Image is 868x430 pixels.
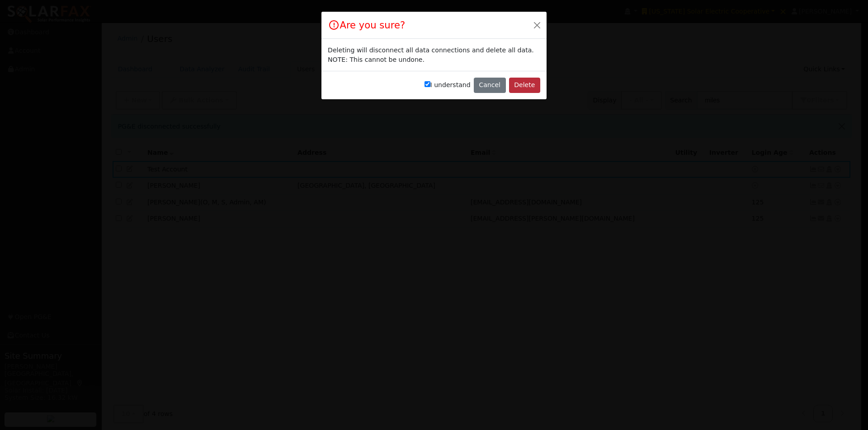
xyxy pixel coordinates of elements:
input: I understand [425,81,430,87]
h4: Are you sure? [328,18,405,32]
div: Deleting will disconnect all data connections and delete all data. NOTE: This cannot be undone. [328,46,540,65]
button: Delete [509,78,540,93]
label: I understand [425,80,471,90]
button: Close [531,18,543,31]
button: Cancel [474,78,506,93]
